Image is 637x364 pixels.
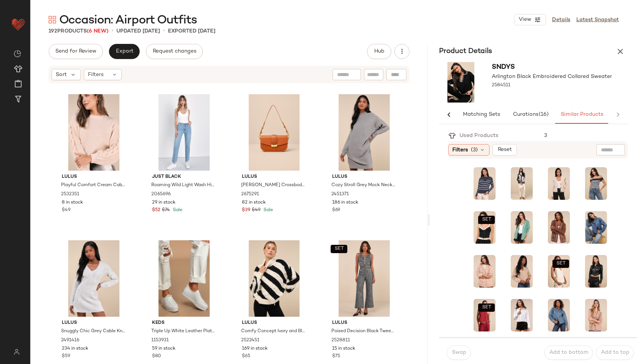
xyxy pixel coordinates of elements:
[14,50,21,58] img: svg%3e
[59,13,197,28] span: Occasion: Airport Outfits
[9,349,24,355] img: svg%3e
[163,26,165,36] span: •
[49,16,56,23] img: svg%3e
[518,17,531,23] span: View
[576,16,619,24] a: Latest Snapshot
[111,26,113,36] span: •
[168,27,215,35] p: Exported [DATE]
[87,28,108,34] span: (6 New)
[552,16,570,24] a: Details
[49,28,57,34] span: 192
[116,27,160,35] p: updated [DATE]
[514,14,546,25] button: View
[11,17,26,32] img: heart_red.DM2ytmEG.svg
[49,27,108,35] div: Products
